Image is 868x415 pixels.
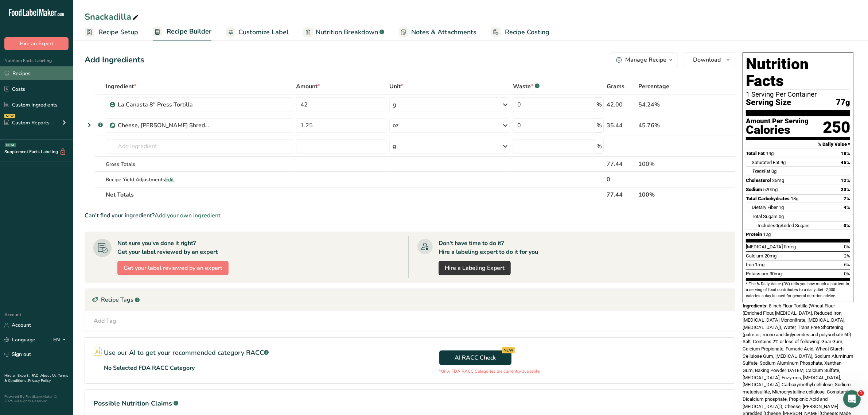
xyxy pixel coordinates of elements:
[106,139,293,154] input: Add Ingredient
[844,271,850,276] span: 0%
[104,348,269,358] p: Use our AI to get your recommended category RACC
[841,151,850,156] span: 18%
[117,261,229,275] button: Get your label reviewed by an expert
[844,205,850,210] span: 4%
[110,123,115,128] img: Sub Recipe
[411,27,476,37] span: Notes & Attachments
[106,82,136,91] span: Ingredient
[439,239,538,256] div: Don't have time to do it? Hire a labeling expert to do it for you
[755,262,764,267] span: 1mg
[607,160,635,168] div: 77.44
[752,160,779,165] span: Saturated Fat
[779,205,784,210] span: 1g
[841,187,850,192] span: 23%
[823,118,850,137] div: 250
[167,27,211,36] span: Recipe Builder
[513,82,540,91] div: Waste
[439,368,540,375] p: *Only FDA RACC Categories are currently available
[455,353,496,362] span: AI RACC Check
[393,121,398,130] div: oz
[53,336,69,344] div: EN
[393,142,396,151] div: g
[684,53,735,67] button: Download
[4,373,30,378] a: Hire an Expert .
[766,151,774,156] span: 14g
[607,121,635,130] div: 35.44
[752,205,778,210] span: Dietary Fiber
[85,289,735,311] div: Recipe Tags
[746,253,763,259] span: Calcium
[746,262,754,267] span: Iron
[153,23,211,41] a: Recipe Builder
[104,187,605,202] th: Net Totals
[32,373,40,378] a: FAQ .
[117,239,218,256] div: Not sure you've done it right? Get your label reviewed by an expert
[439,350,511,365] button: AI RACC Check NEW
[791,196,798,201] span: 18g
[104,364,195,372] p: No Selected FDA RACC Category
[779,214,784,219] span: 0g
[296,82,320,91] span: Amount
[639,100,699,109] div: 54.24%
[746,244,783,249] span: [MEDICAL_DATA]
[746,98,791,107] span: Serving Size
[316,27,378,37] span: Nutrition Breakdown
[752,168,764,174] i: Trans
[85,211,735,220] div: Can't find your ingredient?
[5,143,16,147] div: BETA
[238,27,289,37] span: Customize Label
[4,119,50,127] div: Custom Reports
[85,54,144,66] div: Add Ingredients
[605,187,637,202] th: 77.44
[844,253,850,259] span: 2%
[4,333,35,346] a: Language
[746,271,768,276] span: Potassium
[771,168,776,174] span: 0g
[746,187,762,192] span: Sodium
[505,27,549,37] span: Recipe Costing
[165,176,174,183] span: Edit
[770,271,782,276] span: 30mg
[4,114,15,118] div: NEW
[637,187,700,202] th: 100%
[772,178,784,183] span: 35mg
[844,223,850,228] span: 0%
[746,125,809,135] div: Calories
[746,91,850,98] div: 1 Serving Per Container
[607,100,635,109] div: 42.00
[746,118,809,125] div: Amount Per Serving
[758,223,810,228] span: Includes Added Sugars
[781,160,786,165] span: 9g
[775,223,781,228] span: 0g
[639,160,699,168] div: 100%
[4,37,69,50] button: Hire an Expert
[844,196,850,201] span: 7%
[399,24,476,40] a: Notes & Attachments
[502,347,515,353] div: NEW
[226,24,289,40] a: Customize Label
[746,281,850,299] section: * The % Daily Value (DV) tells you how much a nutrient in a serving of food contributes to a dail...
[40,373,58,378] a: About Us .
[610,53,678,67] button: Manage Recipe
[843,390,861,408] iframe: Intercom live chat
[746,56,850,89] h1: Nutrition Facts
[303,24,384,40] a: Nutrition Breakdown
[491,24,549,40] a: Recipe Costing
[746,232,762,237] span: Protein
[752,214,778,219] span: Total Sugars
[836,98,850,107] span: 77g
[118,121,209,130] div: Cheese, [PERSON_NAME] Shredded
[784,244,796,249] span: 0mcg
[106,160,293,168] div: Gross Totals
[124,264,222,272] span: Get your label reviewed by an expert
[639,82,670,91] span: Percentage
[118,100,209,109] div: La Canasta 8" Press Tortilla
[752,168,770,174] span: Fat
[94,399,726,408] h1: Possible Nutrition Claims
[439,261,511,275] a: Hire a Labeling Expert
[85,24,138,40] a: Recipe Setup
[98,27,138,37] span: Recipe Setup
[844,262,850,267] span: 6%
[625,55,666,64] div: Manage Recipe
[155,211,221,220] span: Add your own ingredient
